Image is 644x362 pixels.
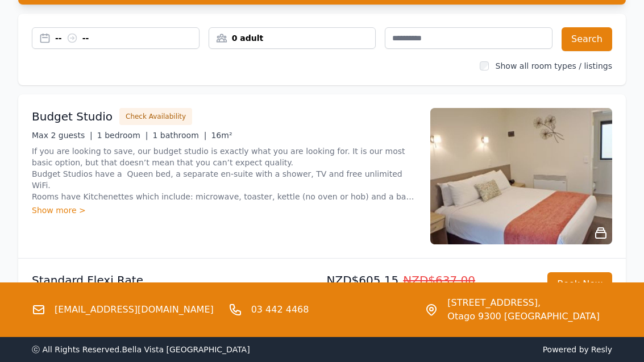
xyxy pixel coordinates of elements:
button: Check Availability [119,108,192,125]
div: -- -- [55,32,199,44]
button: Search [562,27,612,51]
span: [STREET_ADDRESS], [447,296,600,310]
span: Max 2 guests | [32,131,93,140]
button: Book Now [547,272,612,296]
h3: Budget Studio [32,109,113,124]
a: [EMAIL_ADDRESS][DOMAIN_NAME] [55,303,214,317]
a: 03 442 4468 [251,303,309,317]
p: If you are looking to save, our budget studio is exactly what you are looking for. It is our most... [32,145,417,202]
span: Otago 9300 [GEOGRAPHIC_DATA] [447,310,600,323]
div: Show more > [32,205,417,216]
span: ⓒ All Rights Reserved. Bella Vista [GEOGRAPHIC_DATA] [32,345,250,354]
a: Resly [591,345,612,354]
span: NZD$637.00 [403,273,475,287]
span: 16m² [211,131,232,140]
p: NZD$605.15 [327,272,465,288]
div: 0 adult [209,32,376,44]
span: 1 bathroom | [152,131,206,140]
span: Powered by [327,344,613,355]
label: Show all room types / listings [496,61,612,70]
span: 1 bedroom | [97,131,148,140]
p: Standard Flexi Rate [32,272,318,288]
